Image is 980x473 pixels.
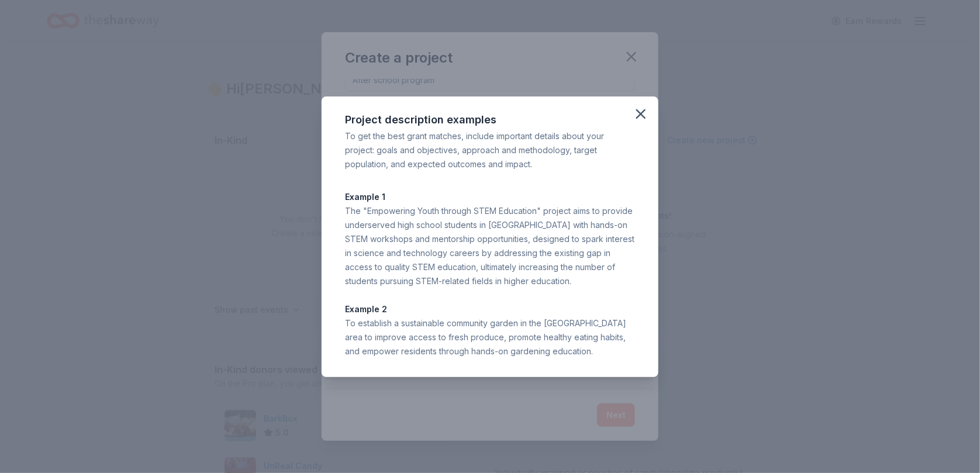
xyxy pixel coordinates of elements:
div: To establish a sustainable community garden in the [GEOGRAPHIC_DATA] area to improve access to fr... [345,316,635,358]
div: To get the best grant matches, include important details about your project: goals and objectives... [345,129,635,171]
div: The "Empowering Youth through STEM Education" project aims to provide underserved high school stu... [345,204,635,288]
div: Project description examples [345,111,635,129]
p: Example 1 [345,190,635,204]
p: Example 2 [345,302,635,316]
